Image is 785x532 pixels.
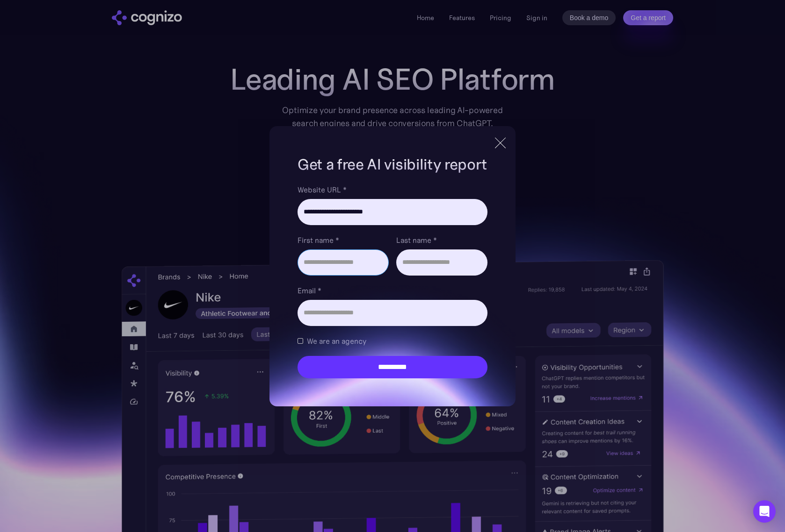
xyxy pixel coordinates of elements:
[307,335,366,347] span: We are an agency
[298,154,487,175] h1: Get a free AI visibility report
[298,285,487,296] label: Email *
[298,234,389,246] label: First name *
[396,234,487,246] label: Last name *
[298,184,487,195] label: Website URL *
[298,184,487,378] form: Brand Report Form
[753,500,776,523] div: Open Intercom Messenger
